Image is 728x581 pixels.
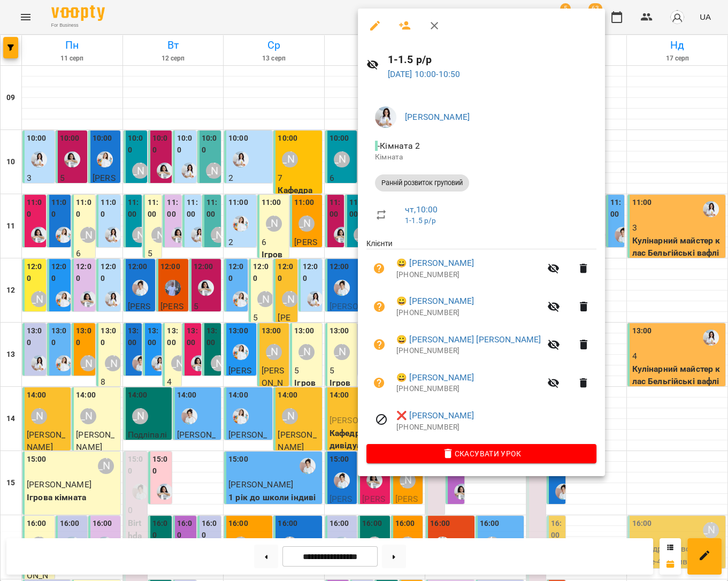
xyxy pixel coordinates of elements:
p: [PHONE_NUMBER] [396,346,541,356]
a: 😀 [PERSON_NAME] [396,257,474,270]
a: 1-1.5 р/р [405,216,436,225]
svg: Візит скасовано [375,413,388,426]
p: [PHONE_NUMBER] [396,422,596,433]
a: ❌ [PERSON_NAME] [396,409,474,422]
a: 😀 [PERSON_NAME] [396,371,474,384]
img: 8a6d30e1977ec309429827344185c081.jpg [375,106,396,128]
a: 😀 [PERSON_NAME] [PERSON_NAME] [396,333,541,346]
button: Візит ще не сплачено. Додати оплату? [366,370,392,396]
ul: Клієнти [366,238,596,444]
a: [DATE] 10:00-10:50 [388,69,461,79]
span: Скасувати Урок [375,447,588,460]
p: [PHONE_NUMBER] [396,384,541,394]
a: 😀 [PERSON_NAME] [396,295,474,308]
h6: 1-1.5 р/р [388,51,596,68]
p: [PHONE_NUMBER] [396,308,541,318]
span: Ранній розвиток груповий [375,178,469,188]
span: - Кімната 2 [375,141,423,151]
p: Кімната [375,152,588,163]
a: [PERSON_NAME] [405,112,470,122]
p: [PHONE_NUMBER] [396,270,541,280]
button: Візит ще не сплачено. Додати оплату? [366,294,392,319]
button: Скасувати Урок [366,444,596,463]
button: Візит ще не сплачено. Додати оплату? [366,332,392,357]
a: чт , 10:00 [405,204,438,215]
button: Візит ще не сплачено. Додати оплату? [366,256,392,281]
